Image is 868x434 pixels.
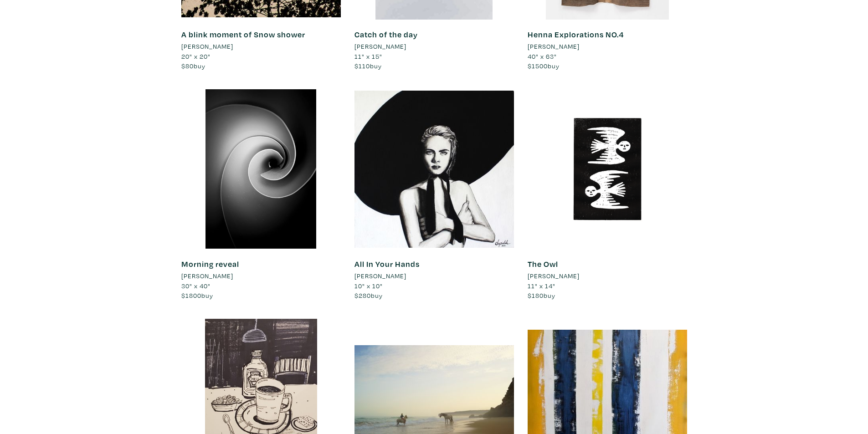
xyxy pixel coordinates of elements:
span: $1500 [528,61,548,70]
li: [PERSON_NAME] [181,271,233,281]
a: Catch of the day [354,29,418,40]
a: The Owl [528,259,558,269]
span: 11" x 15" [354,52,382,61]
span: $1800 [181,291,201,300]
span: $110 [354,61,370,70]
a: [PERSON_NAME] [354,271,514,281]
li: [PERSON_NAME] [181,41,233,51]
span: buy [528,291,555,300]
a: [PERSON_NAME] [528,41,687,51]
span: $180 [528,291,544,300]
span: buy [528,61,560,70]
span: 11" x 14" [528,281,555,290]
span: buy [354,291,383,300]
span: buy [181,291,213,300]
li: [PERSON_NAME] [528,271,580,281]
a: All In Your Hands [354,259,420,269]
span: 10" x 10" [354,281,383,290]
li: [PERSON_NAME] [354,41,406,51]
a: A blink moment of Snow shower [181,29,305,40]
span: 30" x 40" [181,281,211,290]
li: [PERSON_NAME] [528,41,580,51]
a: [PERSON_NAME] [181,41,341,51]
a: Henna Explorations NO.4 [528,29,624,40]
a: [PERSON_NAME] [181,271,341,281]
a: [PERSON_NAME] [354,41,514,51]
span: 40" x 63" [528,52,557,61]
span: $280 [354,291,371,300]
span: $80 [181,61,194,70]
span: 20" x 20" [181,52,211,61]
span: buy [181,61,205,70]
li: [PERSON_NAME] [354,271,406,281]
a: [PERSON_NAME] [528,271,687,281]
span: buy [354,61,382,70]
a: Morning reveal [181,259,239,269]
